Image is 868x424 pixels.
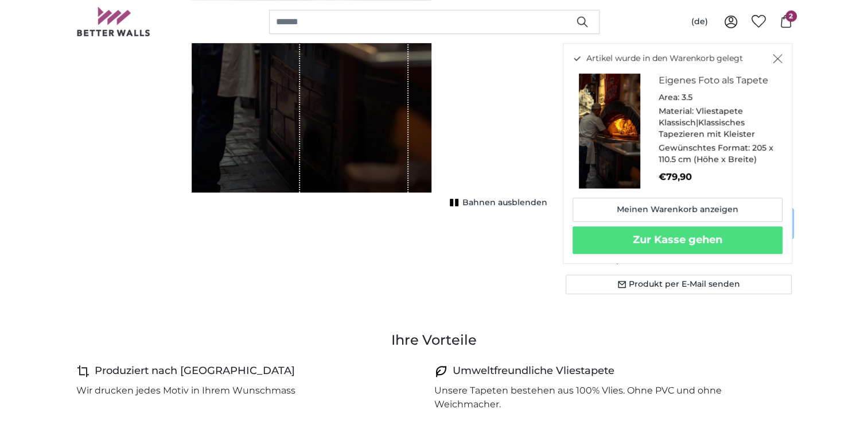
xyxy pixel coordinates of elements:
span: 205 x 110.5 cm (Höhe x Breite) [659,142,773,164]
span: Gewünschtes Format: [659,142,750,153]
span: 3.5 [682,92,692,102]
button: Produkt per E-Mail senden [566,275,792,294]
button: Schließen [773,53,783,64]
p: €79,90 [659,170,773,184]
p: Unsere Tapeten bestehen aus 100% Vlies. Ohne PVC und ohne Weichmacher. [434,384,783,411]
button: Zur Kasse gehen [573,226,783,254]
span: Material: [659,106,694,116]
h4: Produziert nach [GEOGRAPHIC_DATA] [95,363,295,379]
span: 2 [785,10,797,22]
p: Wir drucken jedes Motiv in Ihrem Wunschmass [76,384,295,398]
h4: Umweltfreundliche Vliestapete [453,363,614,379]
img: personalised-photo [573,74,647,188]
span: Area: [659,92,679,102]
h3: Eigenes Foto als Tapete [659,74,773,87]
button: (de) [682,11,717,32]
a: Meinen Warenkorb anzeigen [573,198,783,222]
span: Artikel wurde in den Warenkorb gelegt [586,53,743,64]
h3: Ihre Vorteile [76,331,792,349]
button: Bahnen ausblenden [446,195,547,211]
div: Artikel wurde in den Warenkorb gelegt [563,43,792,264]
span: Vliestapete Klassisch|Klassisches Tapezieren mit Kleister [659,106,755,139]
span: Bahnen ausblenden [462,197,547,209]
img: Betterwalls [76,7,151,36]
